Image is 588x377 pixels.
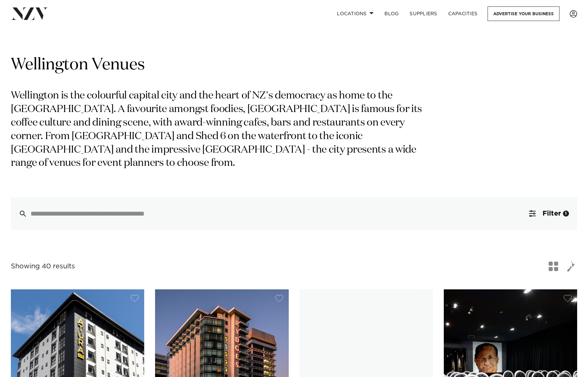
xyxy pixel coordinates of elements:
[404,6,442,21] a: SUPPLIERS
[379,6,404,21] a: BLOG
[521,197,577,230] button: Filter1
[331,6,379,21] a: Locations
[11,7,48,20] img: nzv-logo.png
[563,210,569,217] div: 1
[11,54,577,76] h1: Wellington Venues
[11,89,430,170] p: Wellington is the colourful capital city and the heart of NZ's democracy as home to the [GEOGRAPH...
[543,210,561,217] span: Filter
[488,6,559,21] a: Advertise your business
[11,261,75,272] div: Showing 40 results
[443,6,483,21] a: Capacities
